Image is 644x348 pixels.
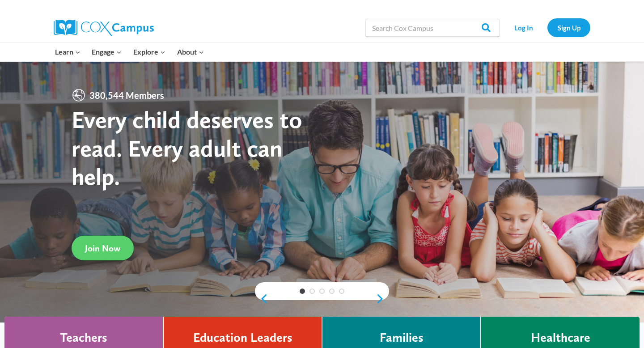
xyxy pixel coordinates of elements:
h4: Teachers [60,330,107,345]
nav: Primary Navigation [49,42,209,61]
a: previous [255,293,268,304]
a: next [376,293,389,304]
img: Cox Campus [54,20,154,36]
a: 1 [300,289,305,294]
span: Join Now [85,243,120,254]
a: 4 [329,289,335,294]
a: 3 [319,289,325,294]
a: Join Now [72,236,134,260]
a: 2 [309,289,315,294]
span: Engage [92,46,122,58]
span: Explore [133,46,165,58]
nav: Secondary Navigation [504,18,590,37]
input: Search Cox Campus [365,19,500,37]
a: 5 [339,289,344,294]
h4: Healthcare [531,330,590,345]
span: About [177,46,204,58]
a: Log In [504,18,543,37]
strong: Every child deserves to read. Every adult can help. [72,105,302,191]
a: Sign Up [547,18,590,37]
h4: Families [380,330,424,345]
h4: Education Leaders [193,330,292,345]
div: content slider buttons [255,290,389,308]
span: 380,544 Members [86,88,168,102]
span: Learn [55,46,80,58]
